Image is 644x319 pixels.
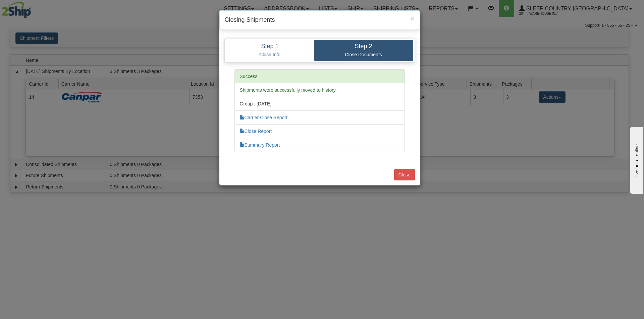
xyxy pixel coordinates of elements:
a: Summary Report [240,142,280,148]
button: Close [410,15,414,22]
button: Close [394,169,415,180]
a: Step 2 Close Documents [314,40,413,61]
p: Close Info [231,52,309,58]
h4: Step 2 [319,43,408,50]
a: Close Report [240,129,272,134]
div: live help - online [5,6,62,11]
span: × [410,15,414,22]
li: Success [234,69,405,83]
a: Step 1 Close Info [226,40,314,61]
a: Carrier Close Report [240,115,287,120]
h4: Step 1 [231,43,309,50]
h4: Closing Shipments [225,16,415,24]
li: Shipments were successfully moved to history [234,83,405,97]
li: Group : [DATE] [234,97,405,111]
p: Close Documents [319,52,408,58]
iframe: chat widget [629,125,643,193]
